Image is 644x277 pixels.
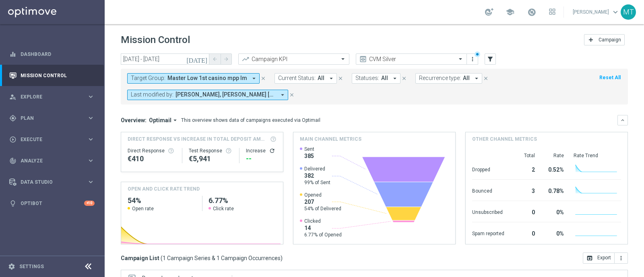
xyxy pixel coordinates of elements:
div: 3 [514,184,535,197]
div: This overview shows data of campaigns executed via Optimail [181,117,320,124]
div: Optibot [9,193,95,214]
i: add [588,37,594,43]
button: Data Studio keyboard_arrow_right [9,179,95,185]
div: Analyze [9,157,87,164]
div: -- [246,154,277,164]
div: Rate [545,152,564,159]
div: 0.52% [545,162,564,175]
button: Statuses: All arrow_drop_down [352,73,400,84]
button: track_changes Analyze keyboard_arrow_right [9,158,95,164]
button: Target Group: Master Low 1st casino mpp lm arrow_drop_down [127,73,260,84]
h4: Other channel metrics [472,135,537,143]
button: add Campaign [584,34,625,45]
span: Andrea Pierno Carlos Eduardo Raffo Salazar Francesca Mascarucci Lorenzo Carlevale + 4 more [175,91,276,98]
button: more_vert [469,54,477,64]
span: Current Status: [278,75,316,82]
i: arrow_forward [223,56,229,62]
button: close [482,74,489,83]
button: close [400,74,408,83]
i: open_in_browser [586,255,593,261]
i: arrow_drop_down [473,75,480,82]
div: Mission Control [9,65,95,86]
button: Recurrence type: All arrow_drop_down [415,73,482,84]
span: All [463,75,470,82]
span: All [318,75,324,82]
h3: Campaign List [121,254,283,262]
button: more_vert [615,252,628,264]
span: school [506,8,514,16]
i: keyboard_arrow_right [87,157,95,164]
i: keyboard_arrow_right [87,178,95,186]
a: Settings [19,264,44,269]
div: +10 [84,201,95,206]
i: keyboard_arrow_down [620,117,625,123]
span: Optimail [149,117,171,124]
h3: Overview: [121,117,147,124]
i: close [401,76,407,81]
span: Target Group: [131,75,165,82]
button: Current Status: All arrow_drop_down [275,73,337,84]
h4: Main channel metrics [300,135,361,143]
span: Delivered [304,166,330,172]
button: Mission Control [9,72,95,79]
i: refresh [269,148,275,154]
div: equalizer Dashboard [9,51,95,57]
h2: 6.77% [208,196,277,205]
div: Bounced [472,184,504,197]
div: Dropped [472,162,504,175]
i: gps_fixed [9,115,17,122]
span: Execute [21,137,87,142]
span: 14 [304,224,342,232]
div: Spam reported [472,226,504,239]
span: Master Low 1st casino mpp lm [167,75,247,82]
div: MT [621,4,636,20]
i: arrow_drop_down [250,75,258,82]
span: Explore [21,94,87,99]
div: 0 [514,205,535,218]
span: ( [161,254,163,262]
button: gps_fixed Plan keyboard_arrow_right [9,115,95,121]
span: Open rate [132,205,154,212]
button: play_circle_outline Execute keyboard_arrow_right [9,136,95,143]
span: 385 [304,152,314,160]
div: Data Studio [9,179,87,186]
i: keyboard_arrow_right [87,135,95,143]
i: [DATE] [186,55,208,63]
i: close [483,76,489,81]
a: Dashboard [21,43,95,65]
div: €410 [128,154,175,164]
div: Rate Trend [574,152,621,159]
i: arrow_drop_down [171,117,179,124]
div: Total [514,152,535,159]
button: lightbulb Optibot +10 [9,200,95,207]
h1: Mission Control [121,34,190,46]
i: more_vert [469,56,476,62]
h2: 54% [128,196,196,205]
div: Execute [9,136,87,143]
span: 6.77% of Opened [304,232,342,238]
span: 1 Campaign Series & 1 Campaign Occurrences [163,254,281,262]
div: 0% [545,226,564,239]
i: keyboard_arrow_right [87,114,95,122]
div: Dashboard [9,43,95,65]
div: Unsubscribed [472,205,504,218]
a: [PERSON_NAME]keyboard_arrow_down [572,6,621,18]
div: Plan [9,115,87,122]
button: close [260,74,267,83]
div: 0% [545,205,564,218]
i: more_vert [618,255,624,261]
span: Campaign [599,37,621,43]
button: person_search Explore keyboard_arrow_right [9,94,95,100]
button: close [288,90,295,99]
span: ) [281,254,283,262]
button: [DATE] [185,53,209,66]
h4: OPEN AND CLICK RATE TREND [128,185,200,193]
multiple-options-button: Export to CSV [583,254,628,261]
i: arrow_drop_down [279,91,286,98]
i: arrow_back [212,56,218,62]
button: open_in_browser Export [583,252,615,264]
i: arrow_drop_down [391,75,398,82]
span: 207 [304,198,341,205]
button: arrow_back [209,53,221,65]
span: Direct Response VS Increase In Total Deposit Amount [128,135,268,143]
